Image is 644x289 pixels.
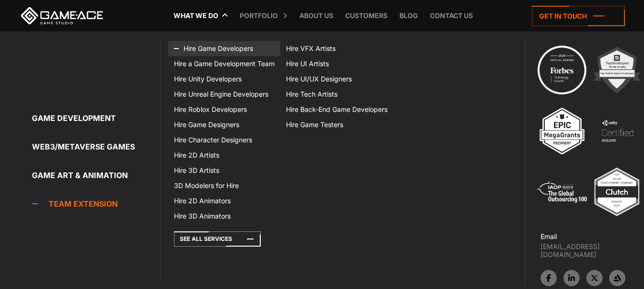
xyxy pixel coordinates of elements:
[32,137,160,156] a: Web3/Metaverse Games
[168,56,280,71] a: Hire a Game Development Team
[280,41,392,56] a: Hire VFX Artists
[168,178,280,193] a: 3D Modelers for Hire
[168,193,280,209] a: Hire 2D Animators
[280,71,392,87] a: Hire UI/UX Designers
[536,44,588,96] img: Technology council badge program ace 2025 game ace
[168,41,280,56] a: Hire Game Developers
[168,117,280,132] a: Hire Game Designers
[591,166,643,218] img: Top ar vr development company gaming 2025 game ace
[532,6,625,26] a: Get in touch
[541,232,557,240] strong: Email
[280,87,392,102] a: Hire Tech Artists
[168,102,280,117] a: Hire Roblox Developers
[280,56,392,71] a: Hire UI Artists
[536,166,588,218] img: 5
[32,166,160,185] a: Game Art & Animation
[168,148,280,163] a: Hire 2D Artists
[32,109,160,128] a: Game development
[32,194,160,213] a: Team Extension
[591,44,643,96] img: 2
[174,231,261,247] a: See All Services
[168,132,280,148] a: Hire Character Designers
[280,117,392,132] a: Hire Game Testers
[168,163,280,178] a: Hire 3D Artists
[280,102,392,117] a: Hire Back-End Game Developers
[541,242,644,259] a: [EMAIL_ADDRESS][DOMAIN_NAME]
[168,209,280,224] a: Hire 3D Animators
[536,105,588,157] img: 3
[168,87,280,102] a: Hire Unreal Engine Developers
[168,71,280,87] a: Hire Unity Developers
[591,105,644,157] img: 4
